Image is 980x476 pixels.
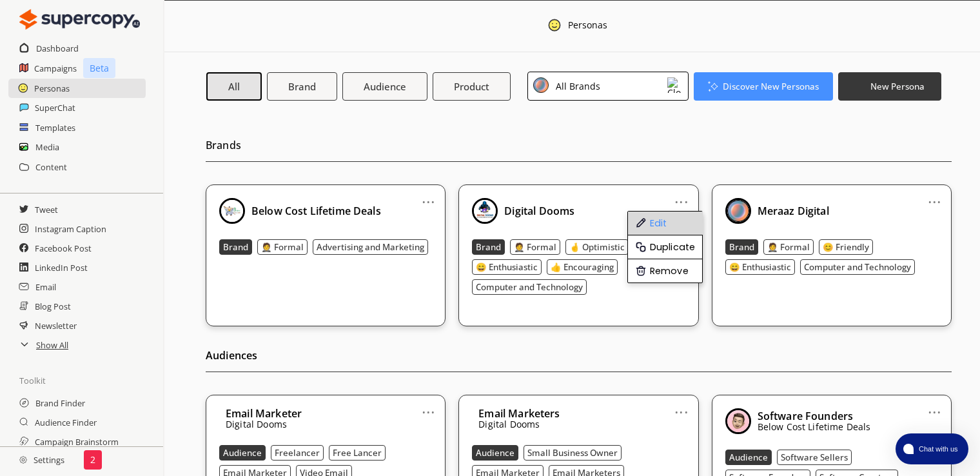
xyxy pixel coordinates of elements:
[35,200,58,219] a: Tweet
[333,447,382,459] b: Free Lancer
[223,241,248,253] b: Brand
[35,239,92,258] a: Facebook Post
[223,447,262,459] b: Audience
[628,259,703,283] li: Remove
[35,393,85,413] a: Brand Finder
[267,72,337,101] button: Brand
[510,239,560,255] button: 🤵 Formal
[34,59,77,78] a: Campaigns
[547,18,562,32] img: Close
[219,198,245,224] img: Close
[35,219,106,239] a: Instagram Caption
[364,80,406,93] b: Audience
[551,77,600,95] div: All Brands
[35,258,88,277] a: LinkedIn Post
[329,445,386,461] button: Free Lancer
[725,239,758,255] button: Brand
[476,241,501,253] b: Brand
[19,6,140,32] img: Close
[472,279,587,295] button: Computer and Technology
[634,242,647,252] img: Close
[838,72,941,101] button: New Persona
[206,72,262,101] button: All
[271,445,324,461] button: Freelancer
[763,239,814,255] button: 🤵 Formal
[928,402,941,412] a: ...
[551,261,614,273] b: 👍 Encouraging
[568,20,607,34] div: Personas
[257,239,308,255] button: 🤵 Formal
[547,259,618,275] button: 👍 Encouraging
[870,81,925,92] b: New Persona
[35,157,67,177] h2: Content
[36,335,68,355] a: Show All
[422,192,435,202] a: ...
[896,433,968,464] button: atlas-launcher
[472,259,542,275] button: 😄 Enthusiastic
[800,259,915,275] button: Computer and Technology
[781,451,848,463] b: Software Sellers
[725,198,751,224] img: Close
[777,450,852,465] button: Software Sellers
[524,445,622,461] button: Small Business Owner
[275,447,320,459] b: Freelancer
[476,281,583,293] b: Computer and Technology
[35,118,75,137] a: Templates
[206,346,952,372] h2: Audiences
[527,447,618,459] b: Small Business Owner
[723,81,819,92] b: Discover New Personas
[83,58,115,78] p: Beta
[422,402,435,412] a: ...
[504,204,574,218] b: Digital Dooms
[35,137,59,157] a: Media
[729,261,791,273] b: 😄 Enthusiastic
[569,241,625,253] b: 🤞 Optimistic
[288,80,316,93] b: Brand
[928,192,941,202] a: ...
[206,135,952,162] h2: Brands
[729,451,768,463] b: Audience
[228,80,240,93] b: All
[35,277,56,297] a: Email
[36,39,79,58] a: Dashboard
[35,316,77,335] h2: Newsletter
[226,406,302,421] b: Email Marketer
[634,266,647,276] img: Close
[674,192,688,202] a: ...
[472,445,518,461] button: Audience
[628,235,703,259] li: Duplicate
[767,241,810,253] b: 🤵 Formal
[729,241,754,253] b: Brand
[478,406,560,421] b: Email Marketers
[634,218,647,228] img: Close
[514,241,556,253] b: 🤵 Formal
[35,413,97,432] a: Audience Finder
[914,444,961,454] span: Chat with us
[454,80,489,93] b: Product
[472,239,505,255] button: Brand
[694,72,834,101] button: Discover New Personas
[565,239,629,255] button: 🤞 Optimistic
[476,447,514,459] b: Audience
[725,408,751,434] img: Close
[261,241,304,253] b: 🤵 Formal
[34,79,70,98] a: Personas
[758,409,854,423] b: Software Founders
[804,261,911,273] b: Computer and Technology
[478,419,560,430] p: Digital Dooms
[35,98,75,117] a: SuperChat
[313,239,428,255] button: Advertising and Marketing
[251,204,381,218] b: Below Cost Lifetime Deals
